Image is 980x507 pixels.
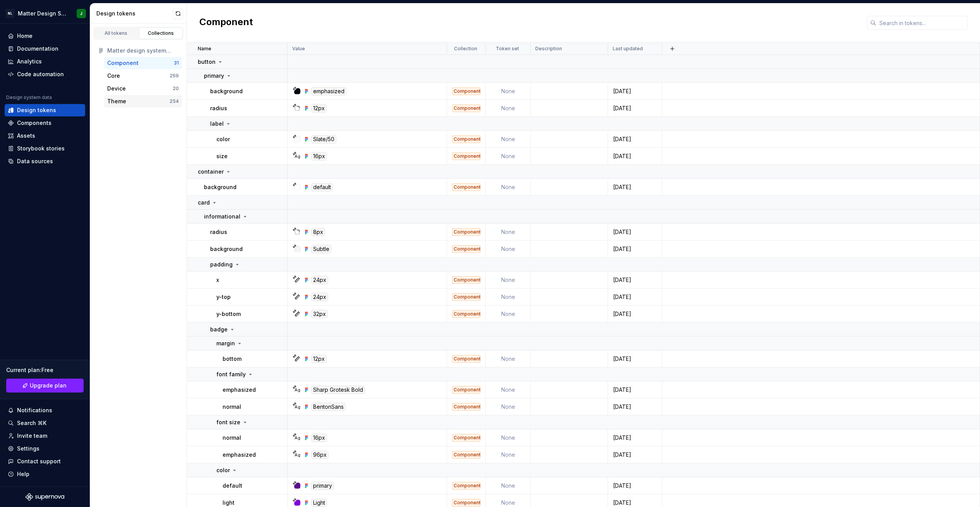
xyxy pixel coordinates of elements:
[454,46,477,52] p: Collection
[486,271,531,288] td: None
[5,43,85,55] a: Documentation
[216,466,230,474] p: color
[452,152,480,160] div: Component
[216,135,230,143] p: color
[486,288,531,306] td: None
[198,199,210,207] p: card
[198,46,211,52] p: Name
[608,310,661,318] div: [DATE]
[452,87,480,95] div: Component
[210,87,243,95] p: background
[198,58,216,66] p: button
[311,87,346,96] div: emphasized
[173,85,179,92] div: 20
[216,293,231,301] p: y-top
[452,293,480,301] div: Component
[17,445,39,452] div: Settings
[311,135,336,143] div: Slate/50
[104,95,182,108] button: Theme254
[210,228,227,236] p: radius
[174,60,179,66] div: 31
[5,430,85,442] a: Invite team
[5,130,85,142] a: Assets
[311,310,328,318] div: 32px
[17,32,33,40] div: Home
[5,417,85,429] button: Search ⌘K
[26,493,64,501] a: Supernova Logo
[216,418,240,426] p: font size
[608,451,661,459] div: [DATE]
[223,386,256,394] p: emphasized
[216,340,235,347] p: margin
[294,452,300,458] div: Ag
[104,57,182,69] button: Component31
[18,10,67,17] div: Matter Design System
[17,145,65,152] div: Storybook stories
[17,419,46,427] div: Search ⌘K
[486,83,531,100] td: None
[210,261,233,268] p: padding
[311,403,346,411] div: BentonSans
[17,58,42,65] div: Analytics
[104,70,182,82] a: Core269
[17,157,53,165] div: Data sources
[608,482,661,490] div: [DATE]
[608,135,661,143] div: [DATE]
[210,245,243,253] p: background
[294,404,300,410] div: Ag
[210,104,227,112] p: radius
[204,183,236,191] p: background
[311,245,331,253] div: Subtle
[216,152,228,160] p: size
[486,381,531,398] td: None
[311,498,327,507] div: Light
[107,59,139,67] div: Component
[104,82,182,95] button: Device20
[452,451,480,459] div: Component
[311,276,328,284] div: 24px
[311,104,327,113] div: 12px
[608,293,661,301] div: [DATE]
[223,434,241,442] p: normal
[5,117,85,129] a: Components
[216,276,219,284] p: x
[608,245,661,253] div: [DATE]
[199,16,253,30] h2: Component
[452,482,480,490] div: Component
[107,85,126,92] div: Device
[496,46,519,52] p: Token set
[96,10,173,17] div: Design tokens
[216,370,246,378] p: font family
[311,434,327,442] div: 16px
[80,10,82,17] div: J
[5,68,85,80] a: Code automation
[486,446,531,463] td: None
[608,403,661,411] div: [DATE]
[5,104,85,116] a: Design tokens
[608,183,661,191] div: [DATE]
[452,386,480,394] div: Component
[204,72,224,80] p: primary
[5,9,15,18] div: NL
[486,241,531,258] td: None
[294,153,300,159] div: Ag
[223,482,242,490] p: default
[170,73,179,79] div: 269
[142,30,180,36] div: Collections
[486,179,531,196] td: None
[30,382,67,389] span: Upgrade plan
[17,132,35,140] div: Assets
[107,97,126,105] div: Theme
[17,470,29,478] div: Help
[97,30,135,36] div: All tokens
[5,404,85,417] button: Notifications
[452,355,480,363] div: Component
[5,55,85,68] a: Analytics
[5,442,85,455] a: Settings
[311,481,334,490] div: primary
[6,366,84,374] div: Current plan : Free
[452,499,480,507] div: Component
[294,435,300,441] div: Ag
